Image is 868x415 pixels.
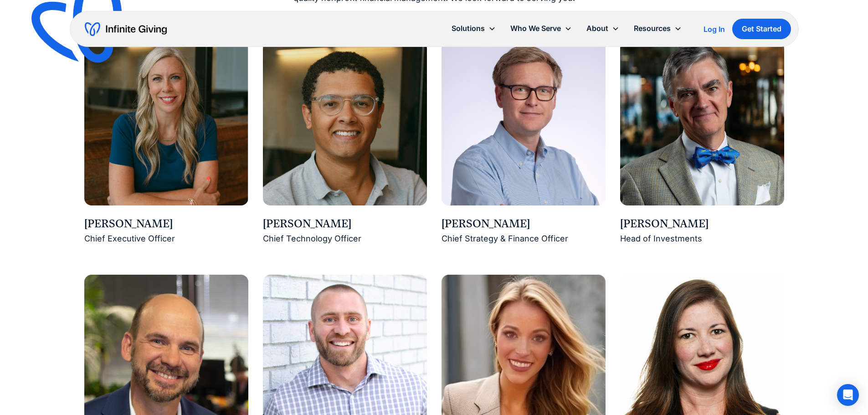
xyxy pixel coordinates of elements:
[263,232,427,246] div: Chief Technology Officer
[85,22,167,36] a: home
[442,232,606,246] div: Chief Strategy & Finance Officer
[510,22,561,35] div: Who We Serve
[579,19,627,38] div: About
[837,384,859,406] div: Open Intercom Messenger
[620,232,784,246] div: Head of Investments
[84,216,248,232] div: [PERSON_NAME]
[442,216,606,232] div: [PERSON_NAME]
[704,26,725,33] div: Log In
[732,19,791,39] a: Get Started
[634,22,671,35] div: Resources
[503,19,579,38] div: Who We Serve
[586,22,608,35] div: About
[84,232,248,246] div: Chief Executive Officer
[452,22,485,35] div: Solutions
[620,216,784,232] div: [PERSON_NAME]
[704,24,725,35] a: Log In
[444,19,503,38] div: Solutions
[627,19,689,38] div: Resources
[263,216,427,232] div: [PERSON_NAME]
